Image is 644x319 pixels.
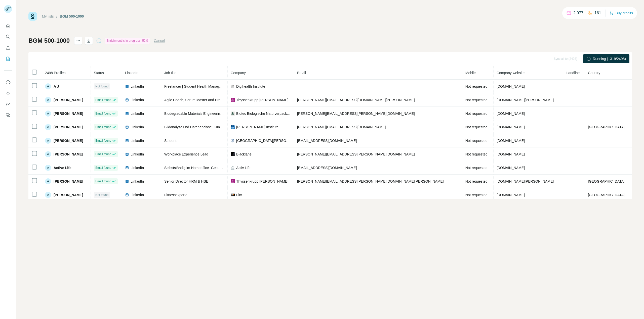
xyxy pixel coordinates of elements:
[297,98,415,102] span: [PERSON_NAME][EMAIL_ADDRESS][DOMAIN_NAME][PERSON_NAME]
[594,10,601,16] p: 161
[297,152,415,156] span: [PERSON_NAME][EMAIL_ADDRESS][PERSON_NAME][DOMAIN_NAME]
[4,43,12,52] button: Enrich CSV
[125,112,129,116] img: LinkedIn logo
[231,125,235,129] img: company-logo
[95,125,111,129] span: Email found
[297,179,444,183] span: [PERSON_NAME][EMAIL_ADDRESS][PERSON_NAME][DOMAIN_NAME][PERSON_NAME]
[465,71,476,75] span: Mobile
[236,152,252,157] span: Blacklane
[465,84,488,88] span: Not requested
[4,54,12,63] button: My lists
[566,71,580,75] span: Landline
[236,125,278,130] span: [PERSON_NAME] Institute
[231,84,235,88] img: company-logo
[497,193,525,197] span: [DOMAIN_NAME]
[588,125,625,129] span: [GEOGRAPHIC_DATA]
[297,166,357,170] span: [EMAIL_ADDRESS][DOMAIN_NAME]
[593,56,626,61] span: Running (1319/2498)
[4,111,12,120] button: Feedback
[497,166,525,170] span: [DOMAIN_NAME]
[54,97,83,102] span: [PERSON_NAME]
[54,165,71,170] span: Active Life
[131,165,144,170] span: LinkedIn
[231,139,235,143] img: company-logo
[231,179,235,183] img: company-logo
[54,125,83,130] span: [PERSON_NAME]
[297,112,415,116] span: [PERSON_NAME][EMAIL_ADDRESS][PERSON_NAME][DOMAIN_NAME]
[4,89,12,98] button: Use Surfe API
[236,138,291,143] span: [GEOGRAPHIC_DATA][PERSON_NAME]
[465,193,488,197] span: Not requested
[105,38,150,44] div: Enrichment is in progress: 52%
[56,14,57,19] li: /
[164,139,176,143] span: Student
[497,112,525,116] span: [DOMAIN_NAME]
[95,84,108,89] span: Not found
[95,166,111,170] span: Email found
[54,138,83,143] span: [PERSON_NAME]
[297,71,306,75] span: Email
[125,139,129,143] img: LinkedIn logo
[28,37,70,45] h1: BGM 500-1000
[465,152,488,156] span: Not requested
[95,98,111,102] span: Email found
[54,192,83,197] span: [PERSON_NAME]
[125,71,138,75] span: LinkedIn
[131,138,144,143] span: LinkedIn
[94,71,104,75] span: Status
[131,192,144,197] span: LinkedIn
[4,21,12,30] button: Quick start
[125,84,129,88] img: LinkedIn logo
[45,97,51,103] div: A
[4,78,12,87] button: Use Surfe on LinkedIn
[95,193,108,197] span: Not found
[231,71,246,75] span: Company
[95,152,111,156] span: Email found
[42,14,54,18] a: My lists
[236,192,242,197] span: Fitx
[125,166,129,170] img: LinkedIn logo
[497,152,525,156] span: [DOMAIN_NAME]
[45,165,51,171] div: A
[164,193,187,197] span: Fitnessexperte
[95,138,111,143] span: Email found
[497,98,554,102] span: [DOMAIN_NAME][PERSON_NAME]
[297,125,386,129] span: [PERSON_NAME][EMAIL_ADDRESS][DOMAIN_NAME]
[164,112,232,116] span: Biodegradable Materials Engineering Intern
[45,138,51,144] div: A
[497,71,525,75] span: Company website
[236,97,288,102] span: Thyssenkrupp [PERSON_NAME]
[297,139,357,143] span: [EMAIL_ADDRESS][DOMAIN_NAME]
[465,139,488,143] span: Not requested
[54,152,83,157] span: [PERSON_NAME]
[54,84,59,89] span: A J
[588,193,625,197] span: [GEOGRAPHIC_DATA]
[54,179,83,184] span: [PERSON_NAME]
[164,84,229,88] span: Freelancer | Student Health Management
[45,124,51,130] div: A
[610,10,633,17] button: Buy credits
[45,71,66,75] span: 2498 Profiles
[4,32,12,41] button: Search
[465,98,488,102] span: Not requested
[125,98,129,102] img: LinkedIn logo
[95,111,111,116] span: Email found
[131,111,144,116] span: LinkedIn
[231,112,235,116] img: company-logo
[231,152,235,156] img: company-logo
[465,166,488,170] span: Not requested
[45,192,51,198] div: A
[95,179,111,184] span: Email found
[45,83,51,89] div: A
[497,139,525,143] span: [DOMAIN_NAME]
[154,38,165,43] button: Cancel
[131,152,144,157] span: LinkedIn
[164,166,248,170] span: Selbstständig im Homeoffice- Gesundheit und Fitness
[164,152,208,156] span: Workplace Experience Lead
[45,178,51,184] div: A
[125,152,129,156] img: LinkedIn logo
[60,14,84,19] div: BGM 500-1000
[236,179,288,184] span: Thyssenkrupp [PERSON_NAME]
[131,179,144,184] span: LinkedIn
[125,179,129,183] img: LinkedIn logo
